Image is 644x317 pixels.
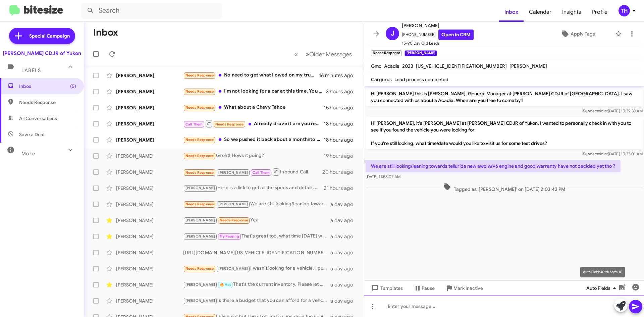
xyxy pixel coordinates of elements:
span: Pause [422,282,435,294]
input: Search [81,3,222,19]
span: Sender [DATE] 10:33:01 AM [583,151,643,156]
span: Acadia [384,63,399,69]
span: Needs Response [185,170,214,175]
div: Auto Fields (Ctrl+Shift+A) [580,267,625,277]
span: Inbox [19,83,76,90]
span: Needs Response [185,154,214,158]
div: [PERSON_NAME] [116,281,183,288]
span: Save a Deal [19,131,44,138]
a: Profile [587,2,613,22]
span: said at [596,108,608,113]
span: More [21,151,35,157]
p: We are still looking/leaning towards telluride new awd w/v6 engine and good warranty have not dec... [366,160,621,172]
span: 15-90 Day Old Leads [402,40,474,47]
span: 2023 [402,63,413,69]
small: [PERSON_NAME] [405,50,437,56]
div: 19 hours ago [324,153,359,159]
div: a day ago [330,265,359,272]
span: [PERSON_NAME] [185,234,215,239]
div: That's great too. what time [DATE] works for you? [183,232,330,240]
div: [PERSON_NAME] [116,233,183,240]
span: Tagged as '[PERSON_NAME]' on [DATE] 2:03:43 PM [440,183,568,193]
span: Needs Response [185,89,214,94]
span: Needs Response [185,105,214,110]
nav: Page navigation example [290,47,356,61]
span: Lead process completed [394,76,448,83]
div: 16 minutes ago [319,72,359,79]
button: TH [613,5,637,16]
span: J [391,28,394,39]
div: [PERSON_NAME] [116,185,183,192]
span: (5) [70,83,76,90]
div: 21 hours ago [324,185,359,192]
div: Yea [183,216,330,224]
div: [PERSON_NAME] [116,249,183,256]
span: « [294,50,298,58]
div: 18 hours ago [324,120,359,127]
small: Needs Response [371,50,402,56]
a: Insights [557,2,587,22]
div: 20 hours ago [322,169,359,175]
div: 18 hours ago [324,137,359,143]
button: Next [302,47,356,61]
span: [PERSON_NAME] [185,299,215,303]
span: [PERSON_NAME] [218,170,248,175]
span: Apply Tags [571,28,595,40]
div: No need to get what I owed on my truck can carry $2000 over on what I buy [183,71,319,79]
span: Try Pausing [220,234,239,239]
button: Templates [364,282,408,294]
span: Inbox [499,2,524,22]
span: Templates [370,282,403,294]
span: Call Them [185,122,203,126]
div: [PERSON_NAME] [116,169,183,175]
div: Already drove it are you ready to make a deal [183,119,324,128]
span: [PERSON_NAME] [218,202,248,206]
div: a day ago [330,201,359,208]
span: Needs Response [215,122,244,126]
div: [URL][DOMAIN_NAME][US_VEHICLE_IDENTIFICATION_NUMBER] [183,249,330,256]
div: [PERSON_NAME] [116,72,183,79]
div: [PERSON_NAME] [116,137,183,143]
div: [PERSON_NAME] [116,88,183,95]
span: Needs Response [185,73,214,77]
p: Hi [PERSON_NAME] this is [PERSON_NAME], General Manager at [PERSON_NAME] CDJR of [GEOGRAPHIC_DATA... [366,88,643,106]
span: said at [596,151,608,156]
span: Labels [21,67,41,73]
a: Calendar [524,2,557,22]
div: I'm not looking for a car at this time. You all reached out inquiring about my 2017 jeep grand Ch... [183,88,326,95]
div: [PERSON_NAME] [116,104,183,111]
span: Needs Response [185,202,214,206]
div: Great! Hows it going? [183,152,324,160]
div: a day ago [330,281,359,288]
div: So we pushed it back about a monthnto be safe [183,136,324,144]
span: Cargurus [371,76,392,83]
div: a day ago [330,217,359,224]
div: [PERSON_NAME] [116,265,183,272]
div: 15 hours ago [324,104,359,111]
div: I wasn't looking for a vehicle, I purchased a 2021 [PERSON_NAME] in April of 21, I just now hit 1... [183,265,330,272]
span: [PERSON_NAME] [402,21,474,30]
span: [PERSON_NAME] [218,266,248,271]
span: [PHONE_NUMBER] [402,30,474,40]
span: [PERSON_NAME] [185,218,215,222]
span: All Conversations [19,115,57,122]
div: [PERSON_NAME] CDJR of Yukon [3,50,81,57]
span: Needs Response [185,138,214,142]
span: Gmc [371,63,381,69]
a: Open in CRM [438,30,474,40]
span: [DATE] 11:58:07 AM [366,174,400,179]
div: [PERSON_NAME] [116,217,183,224]
div: Here is a link to get all the specs and details of that unit [183,184,324,192]
button: Apply Tags [543,28,612,40]
div: a day ago [330,233,359,240]
button: Previous [290,47,302,61]
div: That's the current inventory. Please let me know what you see. I'd loved to have you come in [DAT... [183,281,330,288]
span: Call Them [253,170,270,175]
div: What about a Chevy Tahoe [183,104,324,111]
span: Special Campaign [29,33,70,39]
span: Needs Response [185,266,214,271]
span: Mark Inactive [453,282,483,294]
